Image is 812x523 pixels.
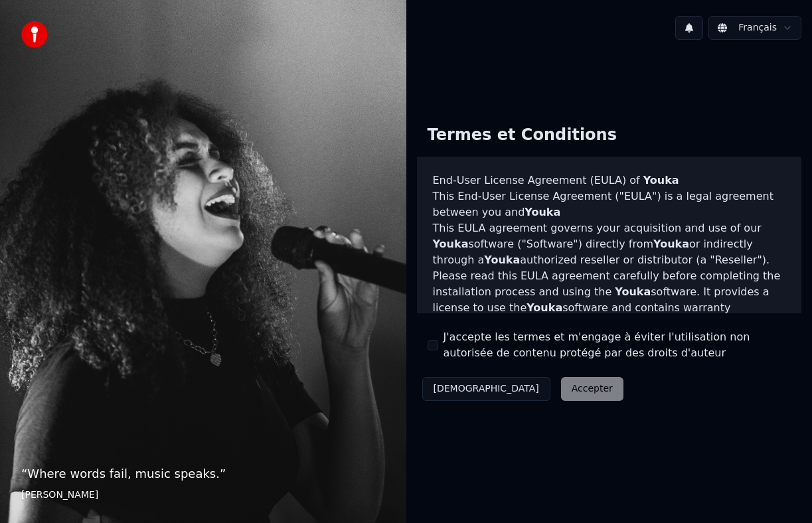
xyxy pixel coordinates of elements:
[433,188,786,220] p: This End-User License Agreement ("EULA") is a legal agreement between you and
[643,174,679,187] span: Youka
[21,21,48,48] img: youka
[525,206,560,218] span: Youka
[417,114,627,157] div: Termes et Conditions
[21,465,385,483] p: “ Where words fail, music speaks. ”
[433,268,786,332] p: Please read this EULA agreement carefully before completing the installation process and using th...
[653,238,689,250] span: Youka
[422,377,550,401] button: [DEMOGRAPHIC_DATA]
[444,329,791,361] label: J'accepte les termes et m'engage à éviter l'utilisation non autorisée de contenu protégé par des ...
[433,220,786,268] p: This EULA agreement governs your acquisition and use of our software ("Software") directly from o...
[21,488,385,502] footer: [PERSON_NAME]
[484,254,520,266] span: Youka
[433,173,786,188] h3: End-User License Agreement (EULA) of
[527,301,562,314] span: Youka
[615,285,651,298] span: Youka
[433,238,469,250] span: Youka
